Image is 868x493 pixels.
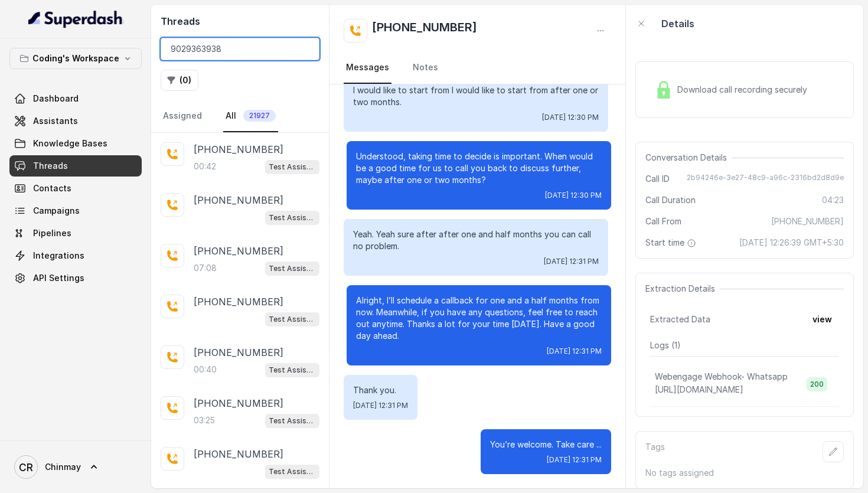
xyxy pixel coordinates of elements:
p: Logs ( 1 ) [650,339,839,351]
button: (0) [161,70,198,91]
h2: Threads [161,14,319,28]
span: Integrations [33,250,84,262]
p: [PHONE_NUMBER] [194,142,283,156]
p: [PHONE_NUMBER] [194,295,283,309]
span: [DATE] 12:26:39 GMT+5:30 [739,237,844,249]
span: Dashboard [33,93,79,105]
p: Coding's Workspace [32,51,119,66]
nav: Tabs [161,100,319,132]
span: [DATE] 12:31 PM [353,401,408,410]
p: Tags [645,441,665,462]
span: Start time [645,237,699,249]
p: Test Assistant-3 [269,466,316,478]
img: light.svg [28,9,123,28]
a: Notes [410,52,440,84]
p: No tags assigned [645,467,844,479]
span: [DATE] 12:31 PM [547,347,602,356]
span: [DATE] 12:31 PM [547,455,602,465]
span: 04:23 [822,194,844,206]
a: Assigned [161,100,204,132]
span: Download call recording securely [677,84,812,96]
p: Details [661,17,694,31]
span: 2b94246e-3e27-48c9-a96c-2316bd2d8d9e [687,173,844,185]
p: Webengage Webhook- Whatsapp [655,371,788,383]
a: Campaigns [9,200,142,221]
span: API Settings [33,272,84,284]
a: Integrations [9,245,142,266]
p: Test Assistant-3 [269,314,316,325]
nav: Tabs [344,52,612,84]
span: Chinmay [45,461,81,473]
span: Assistants [33,115,78,127]
span: Extracted Data [650,314,710,325]
span: 200 [807,377,827,391]
p: You’re welcome. Take care ... [490,439,602,450]
text: CR [19,461,33,474]
p: Test Assistant-3 [269,415,316,427]
p: Test Assistant-3 [269,161,316,173]
a: Assistants [9,110,142,132]
p: Test Assistant-3 [269,364,316,376]
a: Dashboard [9,88,142,109]
p: I would like to start from I would like to start from after one or two months. [353,84,599,108]
p: 00:40 [194,364,217,376]
img: Lock Icon [655,81,673,99]
p: Alright, I’ll schedule a callback for one and a half months from now. Meanwhile, if you have any ... [356,295,602,342]
a: Pipelines [9,223,142,244]
span: Conversation Details [645,152,732,164]
a: Knowledge Bases [9,133,142,154]
p: [PHONE_NUMBER] [194,396,283,410]
a: Threads [9,155,142,177]
p: 03:25 [194,414,215,426]
a: API Settings [9,267,142,289]
p: Thank you. [353,384,408,396]
span: Call Duration [645,194,696,206]
a: All21927 [223,100,278,132]
p: Understood, taking time to decide is important. When would be a good time for us to call you back... [356,151,602,186]
p: [PHONE_NUMBER] [194,193,283,207]
span: Pipelines [33,227,71,239]
input: Search by Call ID or Phone Number [161,38,319,60]
span: [DATE] 12:30 PM [545,191,602,200]
p: 00:42 [194,161,216,172]
button: Coding's Workspace [9,48,142,69]
span: Call ID [645,173,670,185]
span: [PHONE_NUMBER] [771,216,844,227]
span: Extraction Details [645,283,720,295]
p: [PHONE_NUMBER] [194,244,283,258]
span: [DATE] 12:30 PM [542,113,599,122]
p: [PHONE_NUMBER] [194,447,283,461]
p: Test Assistant- 2 [269,263,316,275]
span: Campaigns [33,205,80,217]
span: Call From [645,216,681,227]
p: [PHONE_NUMBER] [194,345,283,360]
h2: [PHONE_NUMBER] [372,19,477,43]
button: view [805,309,839,330]
p: 07:08 [194,262,217,274]
span: Contacts [33,182,71,194]
a: Contacts [9,178,142,199]
span: Threads [33,160,68,172]
span: [URL][DOMAIN_NAME] [655,384,743,394]
a: Chinmay [9,450,142,484]
p: Test Assistant-3 [269,212,316,224]
span: [DATE] 12:31 PM [544,257,599,266]
p: Yeah. Yeah sure after after one and half months you can call no problem. [353,228,599,252]
a: Messages [344,52,391,84]
span: Knowledge Bases [33,138,107,149]
span: 21927 [243,110,276,122]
